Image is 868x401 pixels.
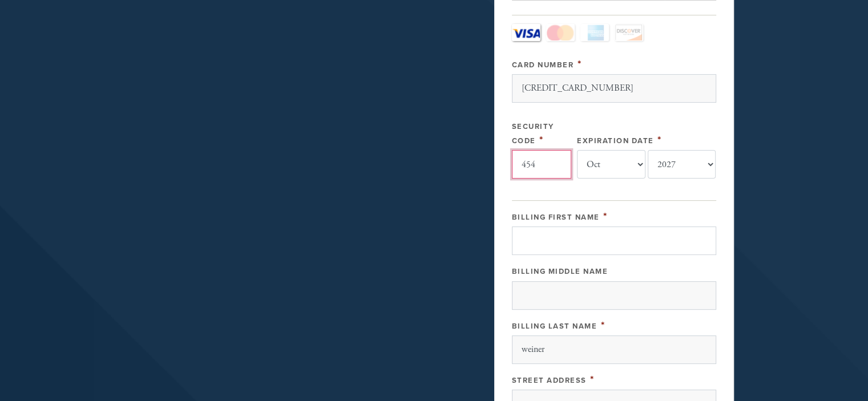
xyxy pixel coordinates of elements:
[603,210,608,222] span: This field is required.
[615,24,643,41] a: Discover
[601,319,605,331] span: This field is required.
[590,373,595,386] span: This field is required.
[578,58,582,70] span: This field is required.
[512,322,597,331] label: Billing Last Name
[512,24,540,41] a: Visa
[657,133,662,146] span: This field is required.
[512,213,600,222] label: Billing First Name
[546,24,575,41] a: MasterCard
[512,122,554,145] label: Security Code
[512,267,608,276] label: Billing Middle Name
[577,136,654,145] label: Expiration Date
[580,24,609,41] a: Amex
[577,150,645,179] select: Expiration Date month
[512,60,574,70] label: Card Number
[539,133,544,146] span: This field is required.
[648,150,716,179] select: Expiration Date year
[512,376,587,385] label: Street Address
